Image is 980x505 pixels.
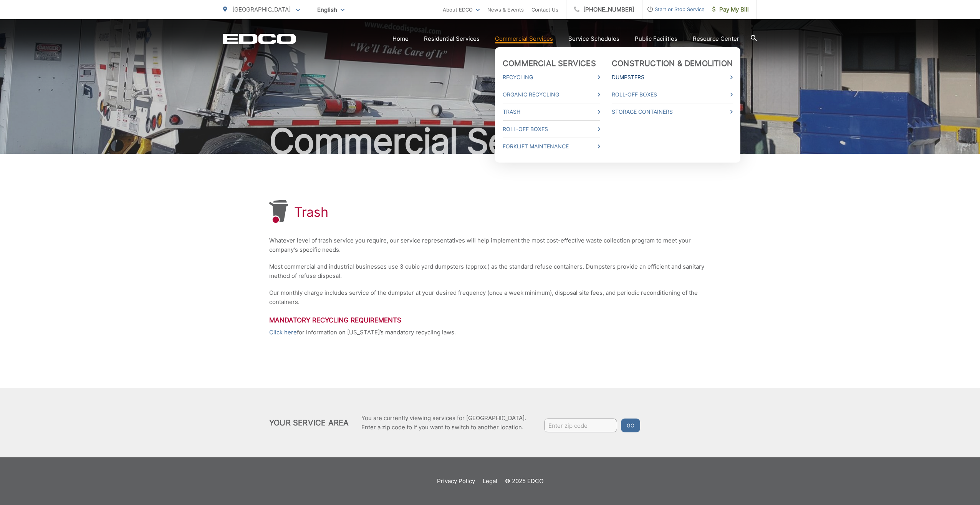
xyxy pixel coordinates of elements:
[269,328,711,337] p: for information on [US_STATE]’s mandatory recycling laws.
[424,34,480,43] a: Residential Services
[294,204,328,220] h1: Trash
[621,419,640,432] button: Go
[269,316,711,324] h3: Mandatory Recycling Requirements
[392,34,409,43] a: Home
[269,288,711,307] p: Our monthly charge includes service of the dumpster at your desired frequency (once a week minimu...
[505,477,543,486] p: © 2025 EDCO
[311,3,350,17] span: English
[612,59,733,68] a: Construction & Demolition
[269,262,711,281] p: Most commercial and industrial businesses use 3 cubic yard dumpsters (approx.) as the standard re...
[223,122,757,161] h2: Commercial Services
[635,34,677,43] a: Public Facilities
[483,477,497,486] a: Legal
[269,418,349,427] h2: Your Service Area
[503,125,600,134] a: Roll-Off Boxes
[223,33,296,44] a: EDCD logo. Return to the homepage.
[503,107,600,116] a: Trash
[503,59,596,68] a: Commercial Services
[443,5,480,14] a: About EDCO
[232,6,291,13] span: [GEOGRAPHIC_DATA]
[361,414,526,432] p: You are currently viewing services for [GEOGRAPHIC_DATA]. Enter a zip code to if you want to swit...
[712,5,749,14] span: Pay My Bill
[495,34,553,43] a: Commercial Services
[503,142,600,151] a: Forklift Maintenance
[503,73,600,82] a: Recycling
[612,90,733,99] a: Roll-Off Boxes
[437,477,475,486] a: Privacy Policy
[269,328,297,337] a: Click here
[693,34,739,43] a: Resource Center
[568,34,619,43] a: Service Schedules
[503,90,600,99] a: Organic Recycling
[531,5,558,14] a: Contact Us
[612,107,733,116] a: Storage Containers
[487,5,524,14] a: News & Events
[269,236,711,254] p: Whatever level of trash service you require, our service representatives will help implement the ...
[544,419,617,432] input: Enter zip code
[612,73,733,82] a: Dumpsters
